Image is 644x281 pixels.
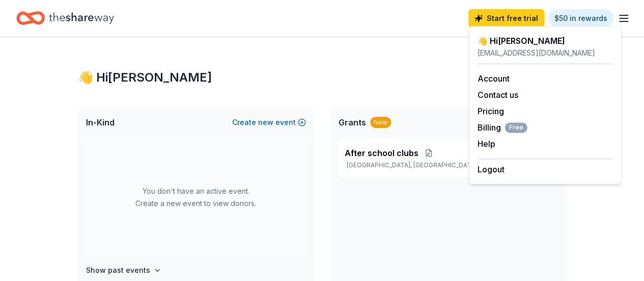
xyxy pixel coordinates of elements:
[468,9,544,28] a: Start free trial
[78,69,567,86] div: 👋 Hi [PERSON_NAME]
[370,117,391,128] div: New
[86,116,115,129] span: In-Kind
[339,116,366,129] span: Grants
[86,264,150,276] h4: Show past events
[478,121,527,134] span: Billing
[16,6,114,30] a: Home
[86,139,306,256] div: You don't have an active event. Create a new event to view donors.
[478,121,527,134] button: BillingFree
[345,161,474,169] p: [GEOGRAPHIC_DATA], [GEOGRAPHIC_DATA]
[478,89,518,101] button: Contact us
[86,264,161,276] button: Show past events
[258,116,273,129] span: new
[232,116,306,129] button: Createnewevent
[478,73,510,84] a: Account
[478,35,613,47] div: 👋 Hi [PERSON_NAME]
[548,9,613,28] a: $50 in rewards
[478,163,505,175] button: Logout
[345,147,418,159] span: After school clubs
[505,122,527,133] span: Free
[478,106,504,116] a: Pricing
[478,47,613,59] div: [EMAIL_ADDRESS][DOMAIN_NAME]
[478,138,495,150] button: Help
